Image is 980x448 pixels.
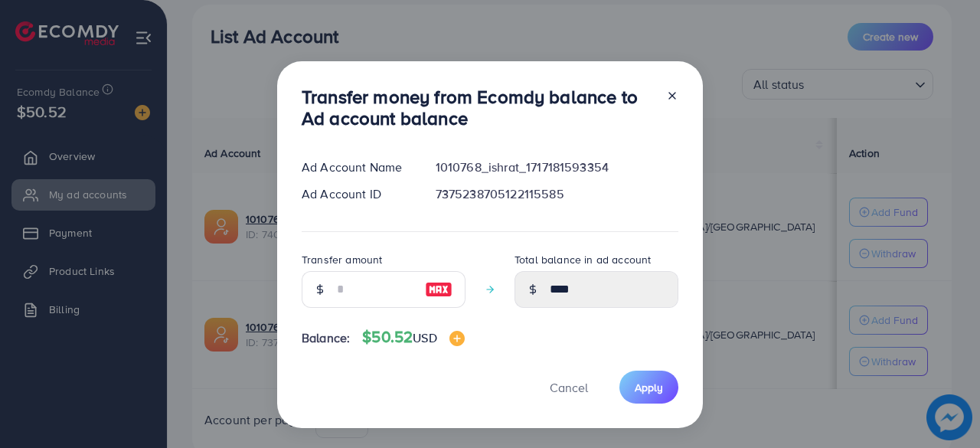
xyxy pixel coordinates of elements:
[423,159,691,176] div: 1010768_ishrat_1717181593354
[289,159,423,176] div: Ad Account Name
[302,86,654,130] h3: Transfer money from Ecomdy balance to Ad account balance
[514,252,651,267] label: Total balance in ad account
[425,280,452,299] img: image
[619,371,678,404] button: Apply
[635,380,663,395] span: Apply
[289,185,423,203] div: Ad Account ID
[302,252,382,267] label: Transfer amount
[550,379,588,396] span: Cancel
[531,371,607,404] button: Cancel
[302,329,350,347] span: Balance:
[413,329,436,346] span: USD
[362,328,464,347] h4: $50.52
[449,331,465,346] img: image
[423,185,691,203] div: 7375238705122115585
